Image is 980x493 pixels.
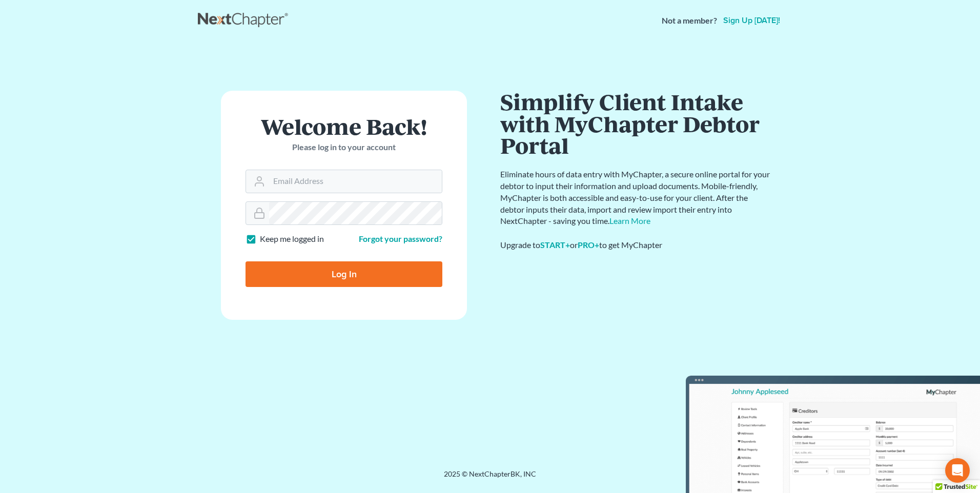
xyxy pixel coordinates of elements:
strong: Not a member? [662,15,717,27]
div: Open Intercom Messenger [945,458,970,483]
a: Sign up [DATE]! [721,16,782,25]
a: PRO+ [578,240,599,250]
div: 2025 © NextChapterBK, INC [198,469,782,487]
a: START+ [540,240,570,250]
input: Log In [246,261,442,287]
input: Email Address [269,170,442,193]
h1: Welcome Back! [246,115,442,137]
p: Please log in to your account [246,141,442,153]
p: Eliminate hours of data entry with MyChapter, a secure online portal for your debtor to input the... [500,169,772,227]
div: Upgrade to or to get MyChapter [500,239,772,251]
label: Keep me logged in [260,233,324,245]
a: Forgot your password? [359,234,442,243]
h1: Simplify Client Intake with MyChapter Debtor Portal [500,91,772,156]
a: Learn More [609,216,650,225]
